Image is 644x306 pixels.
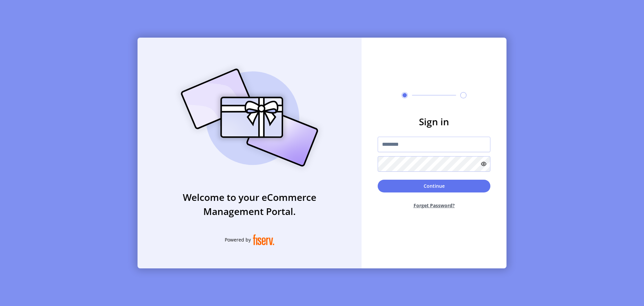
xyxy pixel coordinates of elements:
[225,236,251,243] span: Powered by
[378,115,490,129] h3: Sign in
[171,61,328,174] img: card_Illustration.svg
[138,190,362,218] h3: Welcome to your eCommerce Management Portal.
[378,180,490,192] button: Continue
[378,196,490,214] button: Forget Password?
